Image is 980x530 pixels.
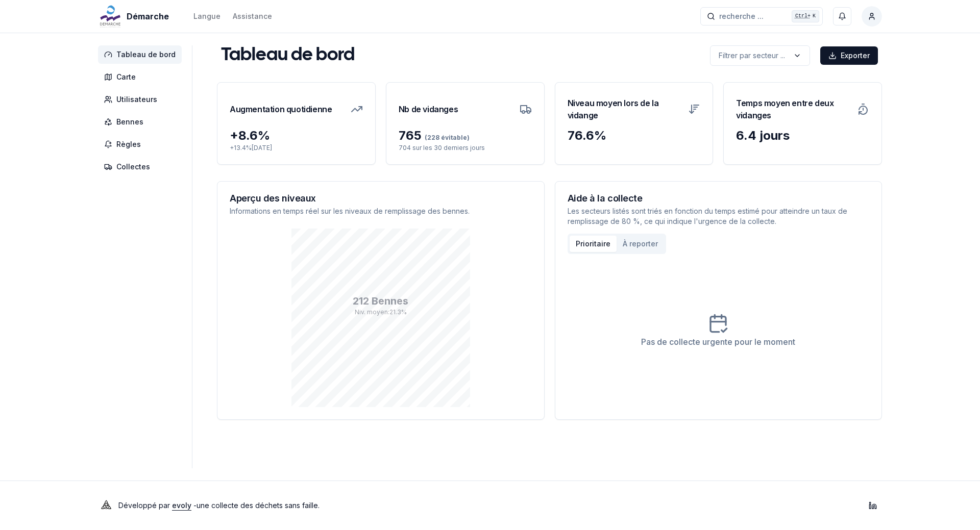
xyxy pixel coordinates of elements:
[399,144,532,152] p: 704 sur les 30 derniers jours
[230,194,532,203] h3: Aperçu des niveaux
[568,128,701,144] div: 76.6 %
[399,95,458,123] h3: Nb de vidanges
[719,51,785,61] p: Filtrer par secteur ...
[221,45,355,66] h1: Tableau de bord
[98,45,186,64] a: Tableau de bord
[230,95,332,123] h3: Augmentation quotidienne
[700,7,823,26] button: recherche ...Ctrl+K
[116,117,143,127] span: Bennes
[98,113,186,131] a: Bennes
[736,128,869,144] div: 6.4 jours
[736,95,851,123] h3: Temps moyen entre deux vidanges
[116,72,136,82] span: Carte
[98,10,173,22] a: Démarche
[116,49,176,60] span: Tableau de bord
[568,194,870,203] h3: Aide à la collecte
[820,46,878,65] button: Exporter
[116,139,141,149] span: Règles
[98,158,186,176] a: Collectes
[98,135,186,154] a: Règles
[230,128,363,144] div: + 8.6 %
[399,128,532,144] div: 765
[570,236,617,252] button: Prioritaire
[116,94,157,105] span: Utilisateurs
[568,206,870,226] p: Les secteurs listés sont triés en fonction du temps estimé pour atteindre un taux de remplissage ...
[230,144,363,152] p: + 13.4 % [DATE]
[230,206,532,216] p: Informations en temps réel sur les niveaux de remplissage des bennes.
[422,134,470,141] span: (228 évitable)
[116,162,150,172] span: Collectes
[233,10,272,22] a: Assistance
[719,11,764,21] span: recherche ...
[617,236,664,252] button: À reporter
[193,11,220,21] div: Langue
[710,45,810,66] button: label
[172,501,191,510] a: evoly
[641,336,795,348] div: Pas de collecte urgente pour le moment
[98,4,122,29] img: Démarche Logo
[98,68,186,86] a: Carte
[98,90,186,109] a: Utilisateurs
[98,497,114,514] img: Evoly Logo
[568,95,682,123] h3: Niveau moyen lors de la vidange
[127,10,169,22] span: Démarche
[193,10,220,22] button: Langue
[118,498,320,513] p: Développé par - une collecte des déchets sans faille .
